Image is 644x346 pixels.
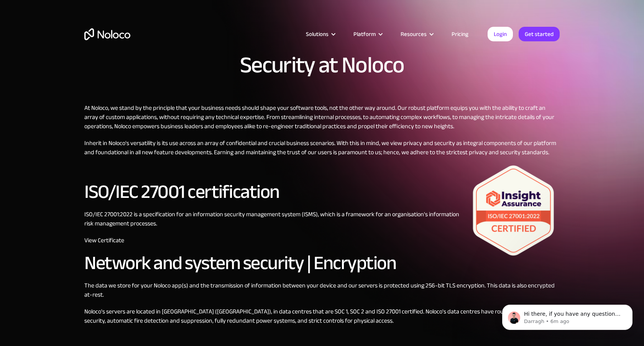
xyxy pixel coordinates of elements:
div: Platform [353,29,376,39]
a: Login [488,27,513,41]
p: The data we store for your Noloco app(s) and the transmission of information between your device ... [84,281,560,299]
div: Solutions [306,29,329,39]
h2: ISO/IEC 27001 certification [84,181,560,202]
p: Noloco's servers are located in [GEOGRAPHIC_DATA] ([GEOGRAPHIC_DATA]), in data centres that are S... [84,307,560,325]
a: Pricing [442,29,478,39]
h2: Network and system security | Encryption [84,253,560,273]
a: View Certificate [84,235,124,246]
p: At Noloco, we stand by the principle that your business needs should shape your software tools, n... [84,103,560,131]
div: Resources [401,29,427,39]
h1: Security at Noloco [240,54,404,77]
a: home [84,28,130,40]
div: Resources [391,29,442,39]
p: ‍ [84,333,560,342]
div: Platform [344,29,391,39]
a: Get started [519,27,560,41]
iframe: Intercom notifications message [491,289,644,342]
p: ISO/IEC 27001:2022 is a specification for an information security management system (ISMS), which... [84,210,560,228]
div: Solutions [296,29,344,39]
p: ‍ [84,165,560,174]
p: Inherit in Noloco's versatility is its use across an array of confidential and crucial business s... [84,139,560,157]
